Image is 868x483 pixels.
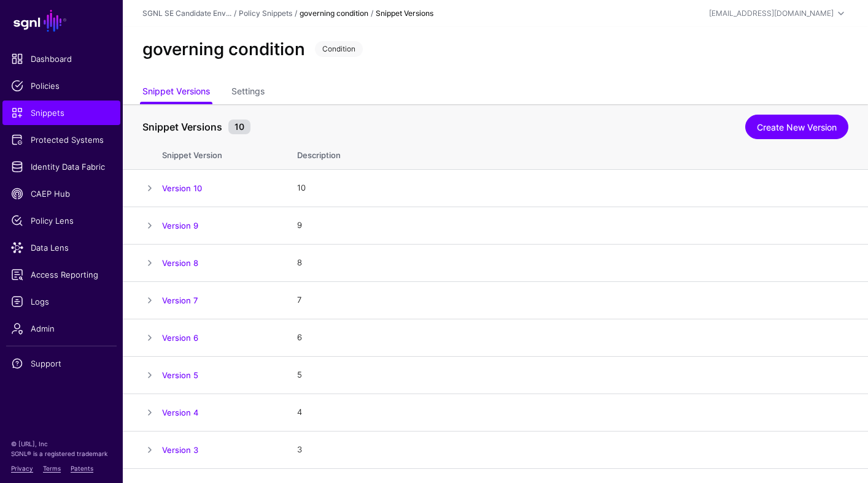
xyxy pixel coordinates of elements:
[300,9,368,18] strong: governing condition
[162,445,198,455] a: Version 3
[297,219,848,232] div: 9
[11,241,112,254] span: Data Lens
[162,333,198,343] a: Version 6
[11,107,112,119] span: Snippets
[11,357,112,370] span: Support
[297,444,848,456] div: 3
[139,120,225,134] span: Snippet Versions
[2,235,120,260] a: Data Lens
[11,439,112,449] p: © [URL], Inc
[368,8,376,19] div: /
[285,137,868,169] th: Description
[2,208,120,233] a: Policy Lens
[162,258,198,268] a: Version 8
[11,53,112,65] span: Dashboard
[297,369,848,381] div: 5
[297,257,848,269] div: 8
[297,294,848,306] div: 7
[142,81,210,104] a: Snippet Versions
[231,8,239,19] div: /
[2,181,120,206] a: CAEP Hub
[11,295,112,308] span: Logs
[2,154,120,179] a: Identity Data Fabric
[71,465,93,472] a: Patents
[228,120,250,134] small: 10
[2,289,120,314] a: Logs
[11,188,112,200] span: CAEP Hub
[239,9,292,18] a: Policy Snippets
[162,183,202,193] a: Version 10
[297,182,848,194] div: 10
[162,137,285,169] th: Snippet Version
[297,332,848,344] div: 6
[11,268,112,281] span: Access Reporting
[11,215,112,227] span: Policy Lens
[2,127,120,152] a: Protected Systems
[162,408,198,417] a: Version 4
[709,8,834,19] div: [EMAIL_ADDRESS][DOMAIN_NAME]
[162,221,198,230] a: Version 9
[297,406,848,419] div: 4
[162,370,198,380] a: Version 5
[2,47,120,71] a: Dashboard
[11,134,112,146] span: Protected Systems
[11,322,112,335] span: Admin
[43,465,61,472] a: Terms
[315,41,363,57] span: Condition
[2,74,120,98] a: Policies
[2,101,120,125] a: Snippets
[11,80,112,92] span: Policies
[7,7,115,34] a: SGNL
[11,449,112,458] p: SGNL® is a registered trademark
[745,115,848,139] a: Create New Version
[162,295,198,305] a: Version 7
[11,465,33,472] a: Privacy
[376,9,433,18] strong: Snippet Versions
[2,316,120,341] a: Admin
[292,8,300,19] div: /
[231,81,265,104] a: Settings
[142,9,231,18] a: SGNL SE Candidate Env...
[11,161,112,173] span: Identity Data Fabric
[142,39,305,59] h2: governing condition
[2,262,120,287] a: Access Reporting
